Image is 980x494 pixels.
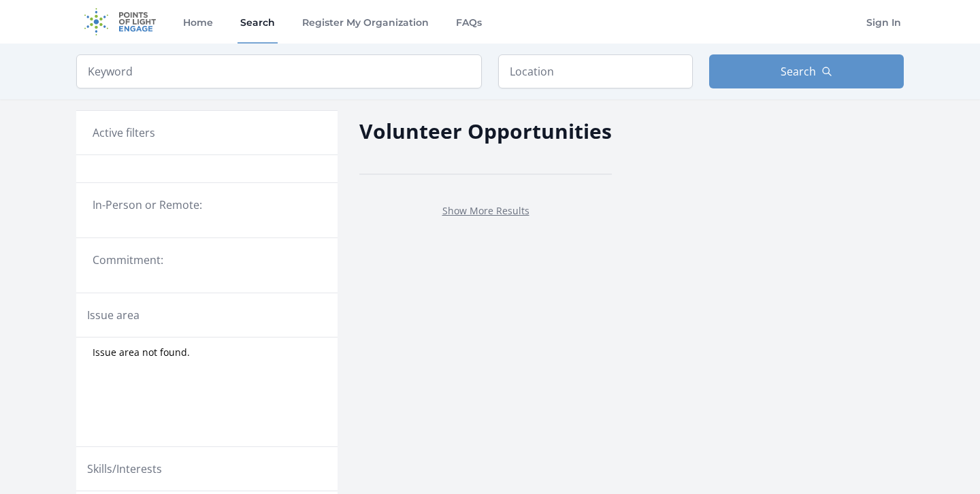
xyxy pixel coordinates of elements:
[76,54,482,88] input: Keyword
[442,204,529,217] a: Show More Results
[93,125,155,141] h3: Active filters
[87,307,140,323] legend: Issue area
[359,116,612,146] h2: Volunteer Opportunities
[93,346,190,359] span: Issue area not found.
[93,252,321,268] legend: Commitment:
[87,461,162,477] legend: Skills/Interests
[709,54,904,88] button: Search
[93,197,321,213] legend: In-Person or Remote:
[781,63,816,80] span: Search
[498,54,693,88] input: Location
